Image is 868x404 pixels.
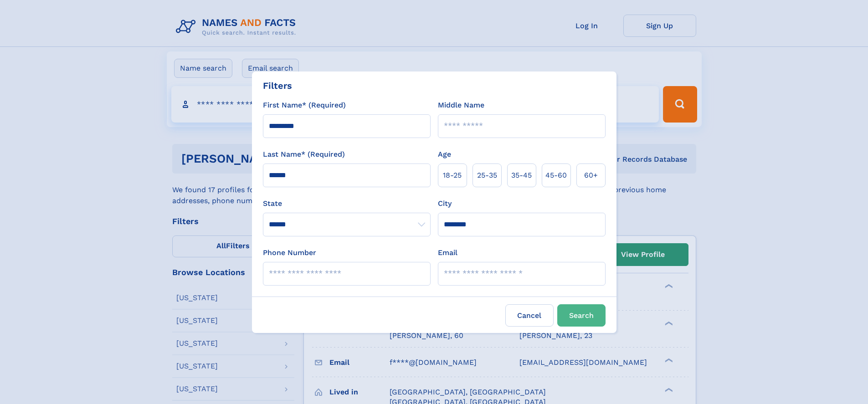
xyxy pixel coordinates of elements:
[263,198,431,209] label: State
[477,170,497,181] span: 25‑35
[263,100,346,111] label: First Name* (Required)
[545,170,567,181] span: 45‑60
[438,198,452,209] label: City
[584,170,598,181] span: 60+
[438,149,451,160] label: Age
[263,247,316,258] label: Phone Number
[263,149,345,160] label: Last Name* (Required)
[557,304,606,327] button: Search
[511,170,532,181] span: 35‑45
[263,79,292,92] div: Filters
[438,247,457,258] label: Email
[505,304,554,327] label: Cancel
[438,100,484,111] label: Middle Name
[443,170,462,181] span: 18‑25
